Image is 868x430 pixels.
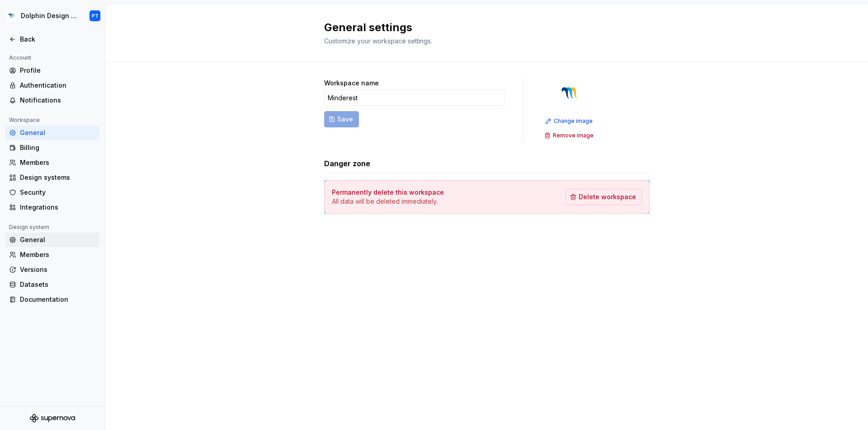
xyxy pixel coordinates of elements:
div: Profile [20,66,96,75]
div: PT [92,12,99,19]
div: General [20,128,96,137]
div: Datasets [20,280,96,289]
a: Security [5,185,99,200]
div: Notifications [20,96,96,105]
div: Account [5,52,35,63]
a: Authentication [5,78,99,93]
span: Change image [554,117,593,125]
a: Members [5,248,99,262]
div: Documentation [20,295,96,304]
svg: Supernova Logo [30,414,75,423]
a: Billing [5,140,99,155]
div: Design systems [20,173,96,182]
div: Authentication [20,81,96,90]
div: Workspace [5,115,43,126]
div: Billing [20,143,96,152]
div: Integrations [20,203,96,212]
a: Integrations [5,200,99,215]
div: Members [20,250,96,259]
div: Design system [5,222,53,233]
div: Versions [20,265,96,274]
button: Remove image [542,129,598,142]
label: Workspace name [324,79,379,88]
img: d2ecb461-6a4b-4bd5-a5e7-8e16164cca3e.png [555,79,584,107]
a: General [5,126,99,140]
div: Dolphin Design System [21,11,79,20]
p: All data will be deleted immediately. [332,197,444,206]
h3: Danger zone [324,158,370,169]
a: Documentation [5,292,99,307]
span: Delete workspace [579,192,636,201]
button: Change image [542,115,597,127]
a: Members [5,155,99,170]
a: Versions [5,262,99,277]
a: General [5,233,99,247]
img: d2ecb461-6a4b-4bd5-a5e7-8e16164cca3e.png [6,10,17,21]
a: Back [5,32,99,47]
h4: Permanently delete this workspace [332,188,444,197]
button: Dolphin Design SystemPT [2,6,103,26]
span: Customize your workspace settings. [324,37,432,45]
button: Delete workspace [566,189,642,205]
h2: General settings [324,20,639,35]
a: Design systems [5,170,99,185]
a: Notifications [5,93,99,107]
span: Remove image [553,132,594,139]
div: Back [20,35,96,44]
div: Members [20,158,96,167]
a: Profile [5,63,99,78]
a: Datasets [5,277,99,292]
div: General [20,235,96,244]
div: Security [20,188,96,197]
